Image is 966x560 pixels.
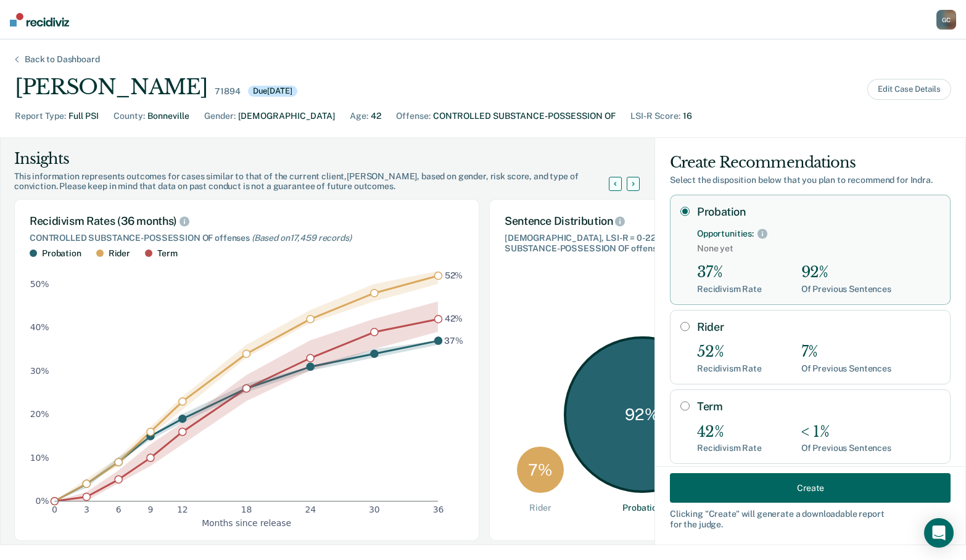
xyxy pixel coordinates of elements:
[670,153,951,172] div: Create Recommendations
[444,270,463,346] g: text
[801,284,891,294] div: Of Previous Sentences
[116,505,122,514] text: 6
[30,452,49,462] text: 10%
[30,409,49,419] text: 20%
[697,343,762,361] div: 52%
[51,272,442,505] g: dot
[248,86,297,97] div: Due [DATE]
[30,279,49,506] g: y-axis tick label
[109,248,130,259] div: Rider
[697,423,762,441] div: 42%
[14,149,624,169] div: Insights
[529,503,551,513] div: Rider
[371,110,381,123] div: 42
[52,505,444,514] g: x-axis tick label
[238,110,335,123] div: [DEMOGRAPHIC_DATA]
[697,284,762,294] div: Recidivism Rate
[801,423,891,441] div: < 1%
[670,509,951,530] div: Clicking " Create " will generate a downloadable report for the judge.
[801,443,891,453] div: Of Previous Sentences
[697,264,762,282] div: 37%
[697,205,940,219] label: Probation
[204,110,236,123] div: Gender :
[202,517,291,527] text: Months since release
[15,75,207,100] div: [PERSON_NAME]
[36,496,49,506] text: 0%
[30,214,464,228] div: Recidivism Rates (36 months)
[564,336,721,493] div: 92 %
[697,443,762,453] div: Recidivism Rate
[697,363,762,374] div: Recidivism Rate
[15,110,66,123] div: Report Type :
[924,518,954,548] div: Open Intercom Messenger
[697,400,940,413] label: Term
[84,505,89,514] text: 3
[215,86,240,97] div: 71894
[42,248,81,259] div: Probation
[14,171,624,192] div: This information represents outcomes for cases similar to that of the current client, [PERSON_NAM...
[30,233,464,243] div: CONTROLLED SUBSTANCE-POSSESSION OF offenses
[670,473,951,503] button: Create
[30,365,49,375] text: 30%
[622,503,662,513] div: Probation
[350,110,368,123] div: Age :
[505,233,771,254] div: [DEMOGRAPHIC_DATA], LSI-R = 0-22, CONTROLLED SUBSTANCE-POSSESSION OF offenses
[444,335,463,345] text: 37%
[52,505,57,514] text: 0
[147,110,189,123] div: Bonneville
[54,271,438,501] g: area
[252,233,352,243] span: (Based on 17,459 records )
[433,110,616,123] div: CONTROLLED SUBSTANCE-POSSESSION OF
[30,322,49,332] text: 40%
[241,505,252,514] text: 18
[114,110,145,123] div: County :
[683,110,692,123] div: 16
[801,363,891,374] div: Of Previous Sentences
[445,314,463,323] text: 42%
[68,110,99,123] div: Full PSI
[445,270,463,280] text: 52%
[697,243,940,254] span: None yet
[936,10,956,30] button: GC
[630,110,680,123] div: LSI-R Score :
[936,10,956,30] div: G C
[801,264,891,282] div: 92%
[177,505,188,514] text: 12
[396,110,431,123] div: Offense :
[10,54,115,65] div: Back to Dashboard
[157,248,177,259] div: Term
[697,320,940,334] label: Rider
[305,505,316,514] text: 24
[505,214,771,228] div: Sentence Distribution
[670,175,951,185] div: Select the disposition below that you plan to recommend for Indra .
[148,505,154,514] text: 9
[433,505,444,514] text: 36
[10,13,69,26] img: Recidiviz
[801,343,891,361] div: 7%
[202,517,291,527] g: x-axis label
[369,505,380,514] text: 30
[30,279,49,289] text: 50%
[517,447,564,493] div: 7 %
[867,79,951,100] button: Edit Case Details
[697,229,754,239] div: Opportunities:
